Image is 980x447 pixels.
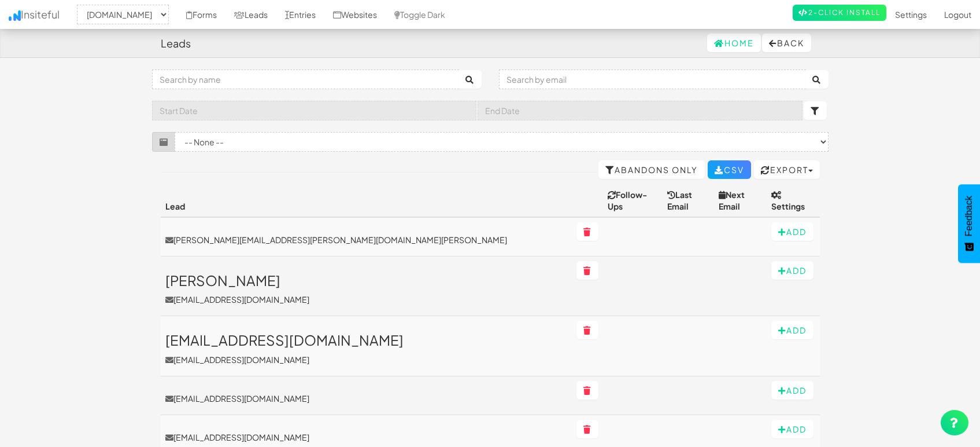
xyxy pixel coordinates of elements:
[771,381,813,400] button: Add
[771,321,813,339] button: Add
[964,196,974,236] span: Feedback
[707,34,761,52] a: Home
[165,294,568,305] p: [EMAIL_ADDRESS][DOMAIN_NAME]
[165,273,568,305] a: [PERSON_NAME][EMAIL_ADDRESS][DOMAIN_NAME]
[161,184,572,217] th: Lead
[478,101,803,120] input: End Date
[603,184,662,217] th: Follow-Ups
[762,34,811,52] button: Back
[165,332,568,347] h3: [EMAIL_ADDRESS][DOMAIN_NAME]
[793,5,886,21] a: 2-Click Install
[9,10,21,21] img: icon.png
[165,354,568,365] p: [EMAIL_ADDRESS][DOMAIN_NAME]
[165,332,568,365] a: [EMAIL_ADDRESS][DOMAIN_NAME][EMAIL_ADDRESS][DOMAIN_NAME]
[165,393,568,404] a: [EMAIL_ADDRESS][DOMAIN_NAME]
[152,101,477,120] input: Start Date
[161,38,191,49] h4: Leads
[165,234,568,246] a: [PERSON_NAME][EMAIL_ADDRESS][PERSON_NAME][DOMAIN_NAME][PERSON_NAME]
[767,184,819,217] th: Settings
[771,420,813,438] button: Add
[598,160,705,179] a: Abandons Only
[714,184,767,217] th: Next Email
[499,69,806,89] input: Search by email
[165,273,568,288] h3: [PERSON_NAME]
[152,69,459,89] input: Search by name
[771,222,813,241] button: Add
[708,160,751,179] a: CSV
[165,431,568,443] a: [EMAIL_ADDRESS][DOMAIN_NAME]
[754,160,820,179] button: Export
[663,184,714,217] th: Last Email
[771,261,813,280] button: Add
[958,184,980,263] button: Feedback - Show survey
